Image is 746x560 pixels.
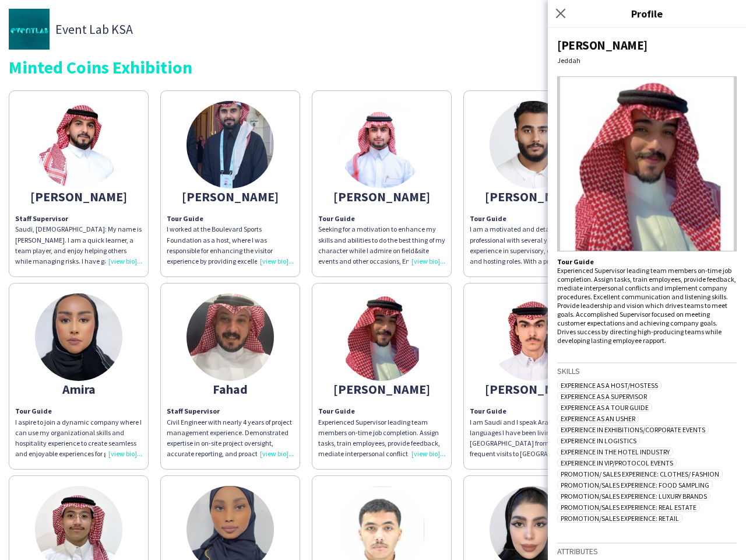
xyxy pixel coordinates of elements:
[35,293,122,381] img: thumb-7a76ae58-7b2c-404a-8233-7864a21716c5.jpg
[557,470,723,478] span: Promotion/ Sales Experience: Clothes/ Fashion
[470,213,597,267] p: I am a motivated and detail-oriented professional with several years of experience in supervisory...
[557,546,737,556] h3: Attributes
[15,384,142,394] div: Amira
[318,384,445,394] div: [PERSON_NAME]
[557,414,639,423] span: Experience as an Usher
[557,257,737,345] div: Experienced Supervisor leading team members on-time job completion. Assign tasks, train employees...
[167,214,203,223] b: Tour Guide
[167,213,294,267] div: I worked at the Boulevard Sports Foundation as a host, where I was responsible for enhancing the ...
[470,407,506,415] b: Tour Guide
[186,101,274,188] img: thumb-68b104eccc2f7.png
[9,58,737,76] div: Minted Coins Exhibition
[557,257,594,266] b: Tour Guide
[318,191,445,202] div: [PERSON_NAME]
[167,191,294,202] div: [PERSON_NAME]
[35,101,122,188] img: thumb-66bb8e9f0e8da.jpeg
[15,417,142,460] div: I aspire to join a dynamic company where I can use my organizational skills and hospitality exper...
[318,224,445,267] div: Seeking for a motivation to enhance my skills and abilities to do the best thing of my character ...
[167,407,220,415] b: Staff Supervisor
[470,191,597,202] div: [PERSON_NAME]
[15,213,142,267] div: Saudi, [DEMOGRAPHIC_DATA]: My name is [PERSON_NAME]. I am a quick learner, a team player, and enj...
[557,459,677,467] span: Experience in VIP/Protocol Events
[557,481,713,489] span: Promotion/Sales Experience: Food Sampling
[15,407,52,415] b: Tour Guide
[557,447,673,456] span: Experience in The Hotel Industry
[557,56,737,65] div: Jeddah
[557,436,640,445] span: Experience in Logistics
[338,293,425,381] img: thumb-67365b9604835.jpeg
[557,514,682,523] span: Promotion/Sales Experience: Retail
[167,417,294,460] div: Civil Engineer with nearly 4 years of project management experience. Demonstrated expertise in on...
[167,384,294,394] div: Fahad
[557,366,737,376] h3: Skills
[15,214,68,223] b: Staff Supervisor
[557,76,737,251] img: Crew avatar or photo
[55,24,133,34] span: Event Lab KSA
[470,384,597,394] div: [PERSON_NAME]
[15,191,142,202] div: [PERSON_NAME]
[9,9,50,50] img: thumb-23ad92e7-2007-4752-8960-ca51e0c3d345.jpg
[557,381,661,390] span: Experience as a Host/Hostess
[557,425,709,434] span: Experience in Exhibitions/Corporate Events
[557,392,650,401] span: Experience as a Supervisor
[490,101,577,188] img: thumb-67040ee91bc4d.jpeg
[318,407,355,415] b: Tour Guide
[557,37,737,53] div: [PERSON_NAME]
[318,214,355,223] b: Tour Guide
[490,293,577,381] img: thumb-68314b4898fbd.jpeg
[338,101,425,188] img: thumb-67374c5d273e1.png
[318,406,445,459] div: Experienced Supervisor leading team members on-time job completion. Assign tasks, train employees...
[557,403,652,412] span: Experience as a Tour Guide
[548,6,746,21] h3: Profile
[470,214,506,223] b: Tour Guide
[557,492,710,501] span: Promotion/Sales Experience: Luxury Brands
[186,293,274,381] img: thumb-66f1650c77d39.jpeg
[557,503,700,512] span: Promotion/Sales Experience: Real Estate
[470,417,597,460] div: I am Saudi and I speak Arabic & English languages I have been living in the [GEOGRAPHIC_DATA] fro...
